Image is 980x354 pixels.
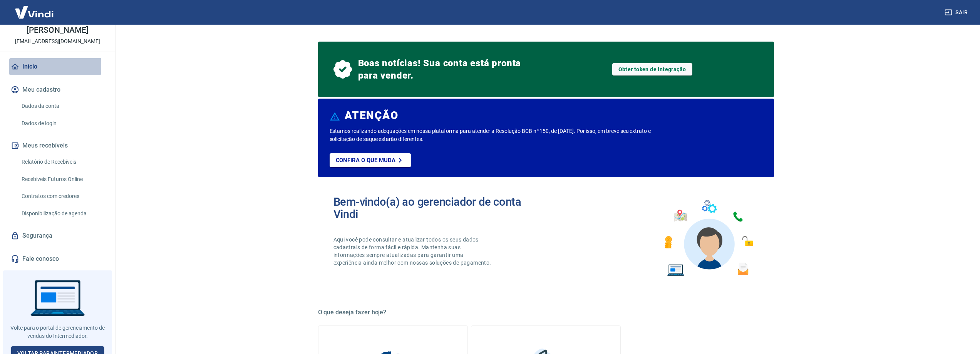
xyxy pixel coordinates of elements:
a: Relatório de Recebíveis [18,154,106,170]
a: Dados da conta [18,98,106,114]
p: [EMAIL_ADDRESS][DOMAIN_NAME] [15,37,100,45]
button: Meus recebíveis [9,137,106,154]
button: Sair [943,5,971,20]
a: Dados de login [18,116,106,131]
h6: ATENÇÃO [345,112,398,119]
a: Confira o que muda [330,153,411,167]
button: Meu cadastro [9,81,106,98]
h2: Bem-vindo(a) ao gerenciador de conta Vindi [333,196,546,220]
p: Aqui você pode consultar e atualizar todos os seus dados cadastrais de forma fácil e rápida. Mant... [333,236,493,267]
a: Fale conosco [9,250,106,267]
a: Segurança [9,227,106,244]
a: Recebíveis Futuros Online [18,171,106,187]
img: Imagem de um avatar masculino com diversos icones exemplificando as funcionalidades do gerenciado... [658,196,759,281]
h5: O que deseja fazer hoje? [318,309,774,316]
a: Obter token de integração [612,63,692,75]
a: Disponibilização de agenda [18,206,106,221]
a: Início [9,58,106,75]
a: Contratos com credores [18,188,106,204]
p: Confira o que muda [336,157,395,164]
span: Boas notícias! Sua conta está pronta para vender. [358,57,524,82]
p: Estamos realizando adequações em nossa plataforma para atender a Resolução BCB nº 150, de [DATE].... [330,127,676,143]
p: [PERSON_NAME] [27,26,88,34]
img: Vindi [9,0,59,24]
